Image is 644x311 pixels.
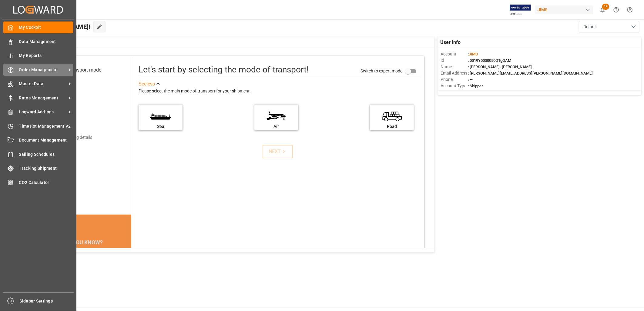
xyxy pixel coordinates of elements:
[579,21,639,32] button: open menu
[139,80,155,88] div: See less
[139,63,309,76] div: Let's start by selecting the mode of transport!
[3,134,73,146] a: Document Management
[441,51,468,57] span: Account
[54,134,92,141] div: Add shipping details
[441,39,461,46] span: User Info
[583,24,597,30] span: Default
[602,4,609,10] span: 19
[19,123,73,129] span: Timeslot Management V2
[373,123,411,130] div: Road
[20,298,74,304] span: Sidebar Settings
[269,148,287,155] div: NEXT
[3,50,73,62] a: My Reports
[535,4,596,15] button: JIMS
[139,88,420,95] div: Please select the main mode of transport for your shipment.
[441,64,468,70] span: Name
[441,70,468,76] span: Email Address
[361,69,402,73] span: Switch to expert mode
[468,65,532,69] span: : [PERSON_NAME]. [PERSON_NAME]
[19,179,73,186] span: CO2 Calculator
[3,22,73,33] a: My Cockpit
[54,66,101,74] div: Select transport mode
[535,5,593,14] div: JIMS
[3,162,73,174] a: Tracking Shipment
[3,148,73,160] a: Sailing Schedules
[468,52,478,56] span: :
[441,76,468,83] span: Phone
[596,3,609,17] button: show 19 new notifications
[25,21,90,32] span: Hello [PERSON_NAME]!
[263,145,293,158] button: NEXT
[19,38,73,45] span: Data Management
[468,77,473,82] span: : —
[19,109,67,115] span: Logward Add-ons
[3,176,73,188] a: CO2 Calculator
[142,123,179,130] div: Sea
[468,71,593,75] span: : [PERSON_NAME][EMAIL_ADDRESS][PERSON_NAME][DOMAIN_NAME]
[257,123,295,130] div: Air
[19,151,73,158] span: Sailing Schedules
[34,236,132,249] div: DID YOU KNOW?
[19,137,73,143] span: Document Management
[19,67,67,73] span: Order Management
[3,120,73,132] a: Timeslot Management V2
[441,57,468,64] span: Id
[19,95,67,101] span: Rates Management
[468,84,483,88] span: : Shipper
[3,35,73,47] a: Data Management
[19,81,67,87] span: Master Data
[19,52,73,59] span: My Reports
[441,83,468,89] span: Account Type
[609,3,623,17] button: Help Center
[19,165,73,172] span: Tracking Shipment
[469,52,478,56] span: JIMS
[468,58,511,63] span: : 0019Y0000050OTgQAM
[510,5,531,15] img: Exertis%20JAM%20-%20Email%20Logo.jpg_1722504956.jpg
[19,24,73,31] span: My Cockpit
